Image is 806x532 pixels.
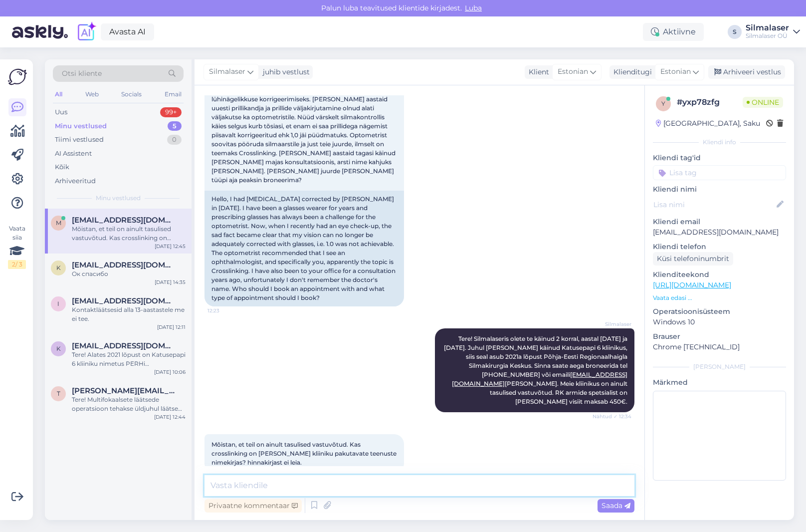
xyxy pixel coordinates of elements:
[653,138,786,147] div: Kliendi info
[163,88,184,101] div: Email
[207,307,245,314] span: 12:23
[609,67,652,77] div: Klienditugi
[653,342,786,352] p: Chrome [TECHNICAL_ID]
[746,24,800,40] a: SilmalaserSilmalaser OÜ
[593,413,631,420] span: Nähtud ✓ 12:34
[653,280,731,289] a: [URL][DOMAIN_NAME]
[661,100,665,107] span: y
[653,306,786,317] p: Operatsioonisüsteem
[653,252,733,266] div: Küsi telefoninumbrit
[154,368,186,376] div: [DATE] 10:06
[462,3,485,12] span: Luba
[55,107,67,117] div: Uus
[525,67,549,77] div: Klient
[72,261,176,269] span: kulinichm92@gmail.com
[168,121,182,131] div: 5
[594,320,631,328] span: Silmalaser
[57,300,59,307] span: i
[653,331,786,342] p: Brauser
[160,107,182,117] div: 99+
[55,121,107,131] div: Minu vestlused
[155,278,186,286] div: [DATE] 14:35
[728,25,742,39] div: S
[653,165,786,180] input: Lisa tag
[72,386,176,395] span: tatjana@atour.ee
[55,162,69,172] div: Kõik
[72,269,186,278] div: Ок спасибо
[154,413,186,421] div: [DATE] 12:44
[444,335,629,405] span: Tere! Silmalaseris olete te käinud 2 korral, aastal [DATE] ja [DATE]. Juhul [PERSON_NAME] käinud ...
[57,390,60,397] span: t
[204,499,302,513] div: Privaatne kommentaar
[56,345,61,352] span: k
[72,225,186,243] div: Mõistan, et teil on ainult tasulised vastuvõtud. Kas crosslinking on [PERSON_NAME] kliiniku pakut...
[72,350,186,368] div: Tere! Alates 2021 lõpust on Katusepapi 6 kliiniku nimetus PERHi Silmakirurgia keskus ja Te peaks ...
[653,199,775,210] input: Lisa nimi
[653,362,786,371] div: [PERSON_NAME]
[602,501,630,510] span: Saada
[211,86,397,184] span: Tere, tegin 1997. a oktoobris dr [PERSON_NAME] silmalõikus lühinägelikkuse korrigeerimiseks. [PER...
[55,135,104,145] div: Tiimi vestlused
[653,184,786,195] p: Kliendi nimi
[155,243,186,250] div: [DATE] 12:45
[677,96,743,108] div: # yxp78zfg
[157,323,186,331] div: [DATE] 12:11
[653,377,786,388] p: Märkmed
[653,269,786,280] p: Klienditeekond
[746,32,789,40] div: Silmalaser OÜ
[83,88,101,101] div: Web
[660,66,691,77] span: Estonian
[708,65,785,79] div: Arhiveeri vestlus
[743,97,783,108] span: Online
[656,118,760,129] div: [GEOGRAPHIC_DATA], Saku
[8,260,26,269] div: 2 / 3
[653,242,786,252] p: Kliendi telefon
[96,194,141,203] span: Minu vestlused
[167,135,182,145] div: 0
[76,21,97,42] img: explore-ai
[653,293,786,302] p: Vaata edasi ...
[653,227,786,238] p: [EMAIL_ADDRESS][DOMAIN_NAME]
[259,67,310,77] div: juhib vestlust
[55,176,96,186] div: Arhiveeritud
[62,68,102,79] span: Otsi kliente
[746,24,789,32] div: Silmalaser
[72,296,176,305] span: irinairarara@gmail.com
[119,88,144,101] div: Socials
[558,66,588,77] span: Estonian
[643,23,704,41] div: Aktiivne
[72,305,186,323] div: Kontaktläätsesid alla 13-aastastele me ei tee.
[72,341,176,350] span: karlerik.tender@gmail.com
[101,23,154,40] a: Avasta AI
[653,153,786,163] p: Kliendi tag'id
[653,217,786,227] p: Kliendi email
[653,317,786,327] p: Windows 10
[8,224,26,269] div: Vaata siia
[204,191,404,306] div: Hello, I had [MEDICAL_DATA] corrected by [PERSON_NAME] in [DATE]. I have been a glasses wearer fo...
[209,66,245,77] span: Silmalaser
[55,149,92,159] div: AI Assistent
[72,395,186,413] div: Tere! Multifokaalsete läätsede operatsioon tehakse üldjuhul läätsede parema toimimise huvides mõl...
[8,67,27,86] img: Askly Logo
[211,441,398,466] span: Mõistan, et teil on ainult tasulised vastuvõtud. Kas crosslinking on [PERSON_NAME] kliiniku pakut...
[72,216,176,225] span: mairipaiste77@gmail.com
[53,88,64,101] div: All
[56,219,61,227] span: m
[56,264,61,271] span: k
